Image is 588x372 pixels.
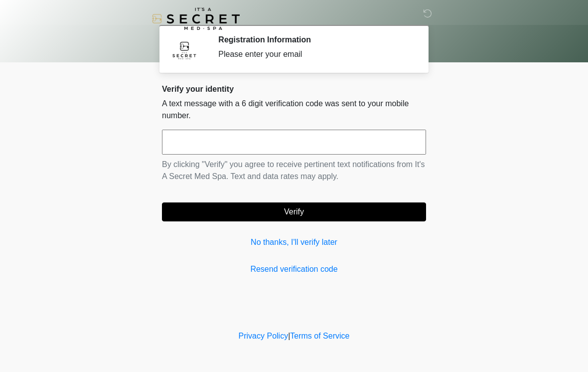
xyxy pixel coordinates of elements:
button: Verify [162,202,426,221]
a: Terms of Service [290,332,349,340]
p: A text message with a 6 digit verification code was sent to your mobile number. [162,98,426,122]
img: Agent Avatar [169,35,199,65]
p: By clicking "Verify" you agree to receive pertinent text notifications from It's A Secret Med Spa... [162,159,426,183]
div: Please enter your email [218,48,411,60]
a: Privacy Policy [239,332,289,340]
a: Resend verification code [162,263,426,275]
h2: Verify your identity [162,84,426,94]
h2: Registration Information [218,35,411,44]
a: No thanks, I'll verify later [162,236,426,248]
a: | [288,332,290,340]
img: It's A Secret Med Spa Logo [152,7,240,30]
